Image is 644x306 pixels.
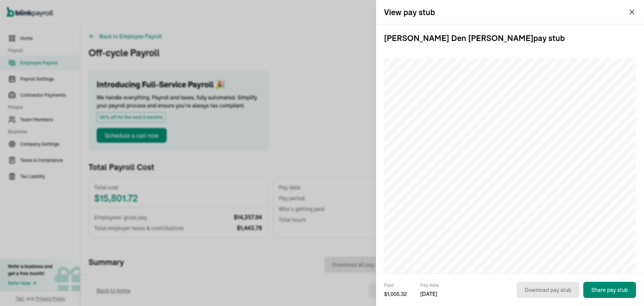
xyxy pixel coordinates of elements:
[384,282,407,289] span: Paid
[517,282,579,298] button: Download pay stub
[384,7,435,17] h2: View pay stub
[384,25,636,51] h3: [PERSON_NAME] Den [PERSON_NAME] pay stub
[420,290,439,298] span: [DATE]
[384,290,407,298] span: $ 1,005.32
[420,282,439,289] span: Pay date
[583,282,636,298] button: Share pay stub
